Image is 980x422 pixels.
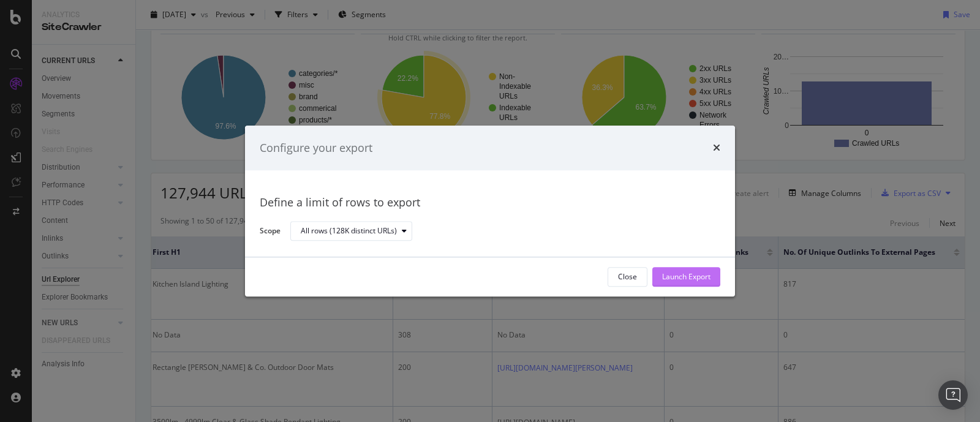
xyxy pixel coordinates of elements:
[260,225,281,239] label: Scope
[260,140,372,156] div: Configure your export
[260,195,720,211] div: Define a limit of rows to export
[245,126,735,296] div: modal
[652,267,720,287] button: Launch Export
[301,228,397,235] div: All rows (128K distinct URLs)
[662,272,710,282] div: Launch Export
[618,272,637,282] div: Close
[713,140,720,156] div: times
[290,222,412,241] button: All rows (128K distinct URLs)
[608,267,647,287] button: Close
[938,380,968,410] div: Open Intercom Messenger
